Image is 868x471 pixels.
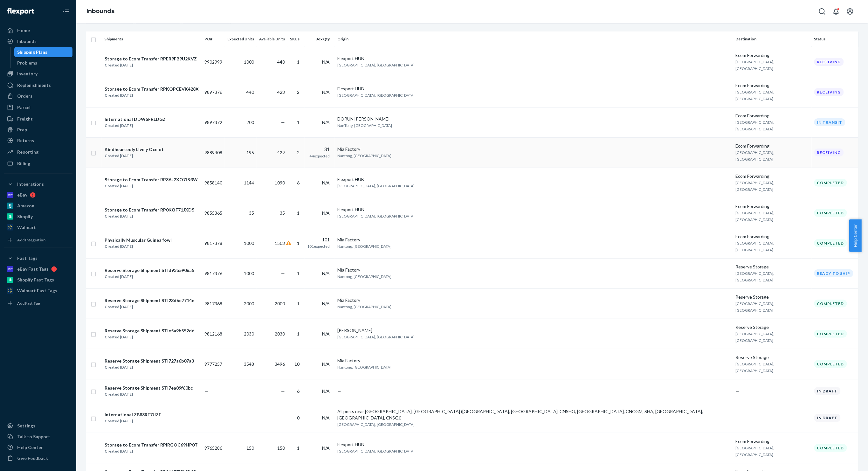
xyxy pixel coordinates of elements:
[17,181,44,187] div: Integrations
[736,143,809,149] div: Ecom Forwarding
[337,408,731,421] div: All ports near [GEOGRAPHIC_DATA], [GEOGRAPHIC_DATA] ([GEOGRAPHIC_DATA], [GEOGRAPHIC_DATA], CNSHG,...
[736,59,775,71] span: [GEOGRAPHIC_DATA], [GEOGRAPHIC_DATA]
[105,183,198,189] div: Created [DATE]
[322,388,330,394] span: N/A
[202,47,225,77] td: 9902999
[736,331,775,343] span: [GEOGRAPHIC_DATA], [GEOGRAPHIC_DATA]
[4,442,72,453] a: Help Center
[105,86,199,92] div: Storage to Ecom Transfer RPKOPCEVK428X
[275,301,285,306] span: 2000
[4,114,72,124] a: Freight
[736,90,775,101] span: [GEOGRAPHIC_DATA], [GEOGRAPHIC_DATA]
[297,388,300,394] span: 6
[736,52,809,59] div: Ecom Forwarding
[814,269,853,277] div: Ready to ship
[322,445,330,451] span: N/A
[297,210,300,216] span: 1
[812,31,858,47] th: Status
[297,89,300,95] span: 2
[287,31,305,47] th: SKUs
[17,27,30,34] div: Home
[337,123,392,128] span: NanTong, [GEOGRAPHIC_DATA]
[307,237,330,243] div: 101
[102,31,202,47] th: Shipments
[736,438,809,445] div: Ecom Forwarding
[246,120,254,125] span: 200
[814,360,847,368] div: Completed
[86,8,114,15] a: Inbounds
[17,255,38,261] div: Fast Tags
[4,286,72,296] a: Walmart Fast Tags
[297,59,300,65] span: 1
[4,421,72,431] a: Settings
[814,58,844,66] div: Receiving
[105,213,194,219] div: Created [DATE]
[814,414,841,422] div: In draft
[337,304,391,309] span: Nantong, [GEOGRAPHIC_DATA]
[202,288,225,319] td: 9817368
[244,361,254,367] span: 3548
[17,287,57,294] div: Walmart Fast Tags
[736,362,775,373] span: [GEOGRAPHIC_DATA], [GEOGRAPHIC_DATA]
[297,415,300,420] span: 0
[337,146,731,152] div: Mia Factory
[202,107,225,137] td: 9897372
[4,135,72,146] a: Returns
[4,432,72,442] a: Talk to Support
[105,442,198,448] div: Storage to Ecom Transfer RPIRGOC69HP0T
[275,240,285,246] span: 1503
[17,237,45,243] div: Add Integration
[202,319,225,349] td: 9812168
[337,237,731,243] div: Mia Factory
[814,300,847,308] div: Completed
[17,444,43,451] div: Help Center
[4,453,72,463] button: Give Feedback
[736,301,775,313] span: [GEOGRAPHIC_DATA], [GEOGRAPHIC_DATA]
[281,120,285,125] span: —
[244,59,254,65] span: 1000
[257,31,287,47] th: Available Units
[322,180,330,185] span: N/A
[17,60,38,66] div: Problems
[305,31,335,47] th: Box Qty
[14,58,73,68] a: Problems
[816,5,829,18] button: Open Search Box
[736,415,740,420] span: —
[4,25,72,36] a: Home
[281,388,285,394] span: —
[322,59,330,65] span: N/A
[294,361,300,367] span: 10
[297,120,300,125] span: 1
[736,324,809,330] div: Reserve Storage
[736,388,740,394] span: —
[202,198,225,228] td: 9855365
[4,36,72,46] a: Inbounds
[17,301,40,306] div: Add Fast Tag
[17,71,38,77] div: Inventory
[337,388,341,394] span: —
[17,224,36,231] div: Walmart
[337,206,731,213] div: Flexport HUB
[814,330,847,338] div: Completed
[814,149,844,156] div: Receiving
[736,82,809,89] div: Ecom Forwarding
[297,445,300,451] span: 1
[337,449,415,454] span: [GEOGRAPHIC_DATA], [GEOGRAPHIC_DATA]
[105,207,194,213] div: Storage to Ecom Transfer RP0K0IF71JXD5
[4,201,72,211] a: Amazon
[17,266,49,272] div: eBay Fast Tags
[17,423,35,429] div: Settings
[105,391,193,398] div: Created [DATE]
[244,180,254,185] span: 1144
[736,233,809,240] div: Ecom Forwarding
[17,213,33,220] div: Shopify
[814,239,847,247] div: Completed
[736,150,775,162] span: [GEOGRAPHIC_DATA], [GEOGRAPHIC_DATA]
[736,354,809,361] div: Reserve Storage
[4,298,72,308] a: Add Fast Tag
[202,258,225,288] td: 9817376
[17,38,37,45] div: Inbounds
[275,331,285,336] span: 2030
[105,56,197,62] div: Storage to Ecom Transfer RPER9FB9U2KVZ
[4,190,72,200] a: eBay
